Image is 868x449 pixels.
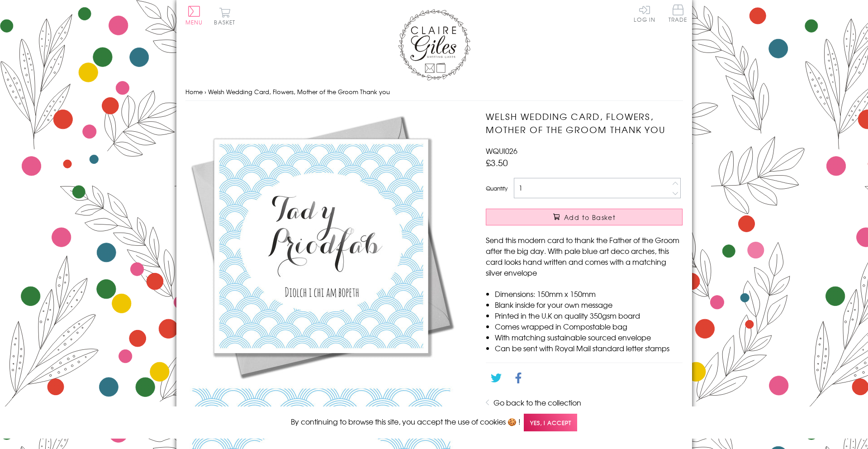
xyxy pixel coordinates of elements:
[486,156,508,169] span: £3.50
[669,5,688,22] span: Trade
[495,332,683,343] li: With matching sustainable sourced envelope
[208,87,390,96] span: Welsh Wedding Card, Flowers, Mother of the Groom Thank you
[669,5,688,24] a: Trade
[398,9,470,81] img: Claire Giles Greetings Cards
[486,110,683,136] h1: Welsh Wedding Card, Flowers, Mother of the Groom Thank you
[486,145,517,156] span: WQUI026
[486,209,683,225] button: Add to Basket
[486,184,508,192] label: Quantity
[495,299,683,310] li: Blank inside for your own message
[185,110,457,382] img: Welsh Wedding Card, Flowers, Mother of the Groom Thank you
[564,213,616,222] span: Add to Basket
[495,321,683,332] li: Comes wrapped in Compostable bag
[495,343,683,353] li: Can be sent with Royal Mail standard letter stamps
[486,234,683,278] p: Send this modern card to thank the Father of the Groom after the big day. With pale blue art deco...
[204,87,206,96] span: ›
[185,18,203,26] span: Menu
[185,87,203,96] a: Home
[213,7,237,25] button: Basket
[495,288,683,299] li: Dimensions: 150mm x 150mm
[493,397,581,408] a: Go back to the collection
[185,6,203,25] button: Menu
[495,310,683,321] li: Printed in the U.K on quality 350gsm board
[185,83,683,101] nav: breadcrumbs
[634,5,655,22] a: Log In
[524,414,577,431] span: Yes, I accept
